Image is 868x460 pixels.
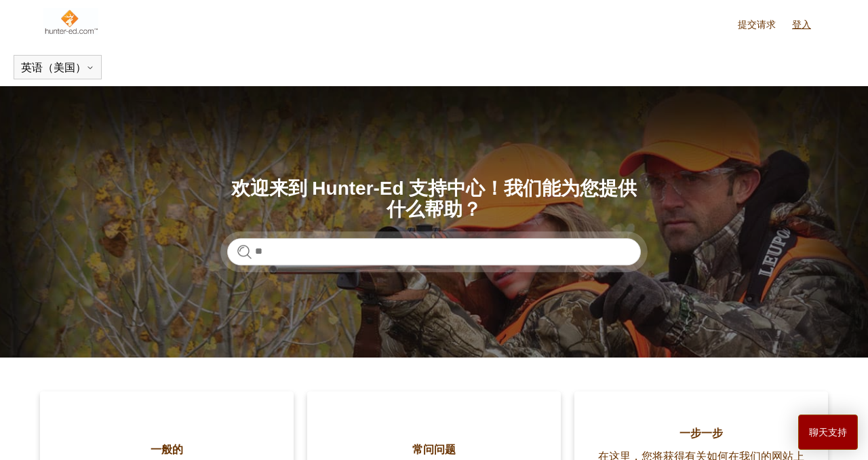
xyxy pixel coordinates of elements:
[227,238,641,265] input: 搜索
[21,62,86,73] font: 英语（美国）
[809,427,847,438] font: 聊天支持
[151,444,183,455] font: 一般的
[738,19,776,30] font: 提交请求
[679,427,723,439] font: 一步一步
[412,444,456,455] font: 常问问题
[21,61,94,74] button: 英语（美国）
[231,178,637,220] font: 欢迎来到 Hunter-Ed 支持中心！我们能为您提供什么帮助？
[792,19,811,30] font: 登入
[738,18,789,32] a: 提交请求
[792,18,825,32] a: 登入
[43,8,98,35] img: Hunter-Ed 帮助中心主页
[798,415,858,450] button: 聊天支持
